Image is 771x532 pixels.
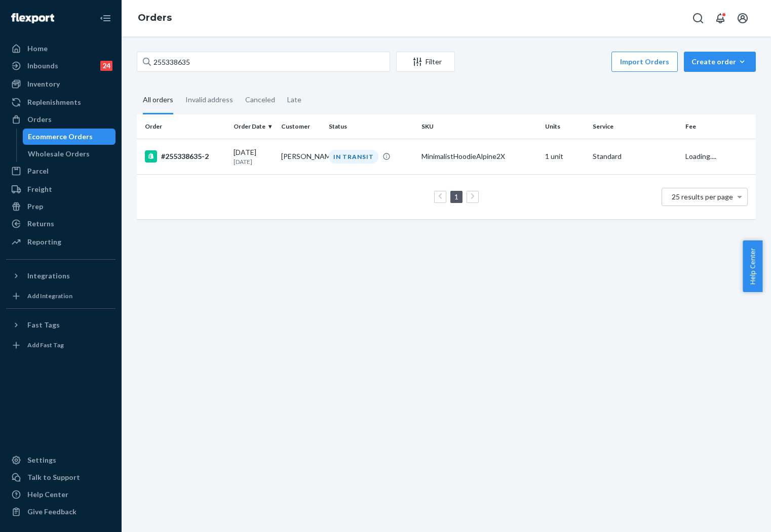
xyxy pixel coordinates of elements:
[6,76,115,92] a: Inventory
[541,114,589,139] th: Units
[6,94,115,110] a: Replenishments
[681,139,756,174] td: Loading....
[137,114,229,139] th: Order
[672,192,733,201] span: 25 results per page
[6,40,115,57] a: Home
[6,198,115,215] a: Prep
[143,87,173,114] div: All orders
[329,150,378,163] div: IN TRANSIT
[452,192,460,201] a: Page 1 is your current page
[421,151,537,161] div: MinimalistHoodieAlpine2X
[11,13,54,23] img: Flexport logo
[6,337,115,353] a: Add Fast Tag
[6,268,115,284] button: Integrations
[684,52,756,72] button: Create order
[234,157,273,166] p: [DATE]
[6,58,115,74] a: Inbounds24
[245,87,275,113] div: Canceled
[287,87,301,113] div: Late
[6,452,115,468] a: Settings
[100,61,112,71] div: 24
[688,8,708,28] button: Open Search Box
[397,57,454,67] div: Filter
[130,4,180,33] ol: breadcrumbs
[95,8,115,28] button: Close Navigation
[589,114,681,139] th: Service
[27,237,61,247] div: Reporting
[6,504,115,520] button: Give Feedback
[27,507,76,517] div: Give Feedback
[541,139,589,174] td: 1 unit
[6,181,115,197] a: Freight
[185,87,233,113] div: Invalid address
[23,129,116,145] a: Ecommerce Orders
[27,79,60,89] div: Inventory
[593,151,677,161] p: Standard
[27,472,80,482] div: Talk to Support
[23,146,116,162] a: Wholesale Orders
[710,8,730,28] button: Open notifications
[27,271,70,281] div: Integrations
[396,52,455,72] button: Filter
[417,114,541,139] th: SKU
[27,341,64,349] div: Add Fast Tag
[6,469,115,485] a: Talk to Support
[27,455,56,465] div: Settings
[27,114,52,125] div: Orders
[281,122,321,131] div: Customer
[691,57,748,67] div: Create order
[229,114,277,139] th: Order Date
[27,61,58,71] div: Inbounds
[137,52,390,72] input: Search orders
[27,292,72,300] div: Add Integration
[27,97,81,107] div: Replenishments
[145,150,225,162] div: #255338635-2
[27,184,52,194] div: Freight
[6,317,115,333] button: Fast Tags
[27,320,60,330] div: Fast Tags
[27,201,43,212] div: Prep
[234,147,273,166] div: [DATE]
[611,52,678,72] button: Import Orders
[6,288,115,304] a: Add Integration
[27,489,68,500] div: Help Center
[6,163,115,179] a: Parcel
[27,44,48,54] div: Home
[138,12,172,23] a: Orders
[28,149,90,159] div: Wholesale Orders
[6,234,115,250] a: Reporting
[6,216,115,232] a: Returns
[277,139,325,174] td: [PERSON_NAME]
[6,111,115,128] a: Orders
[681,114,756,139] th: Fee
[6,486,115,503] a: Help Center
[27,219,54,229] div: Returns
[325,114,417,139] th: Status
[28,132,93,142] div: Ecommerce Orders
[743,240,762,292] button: Help Center
[733,8,753,28] button: Open account menu
[27,166,49,176] div: Parcel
